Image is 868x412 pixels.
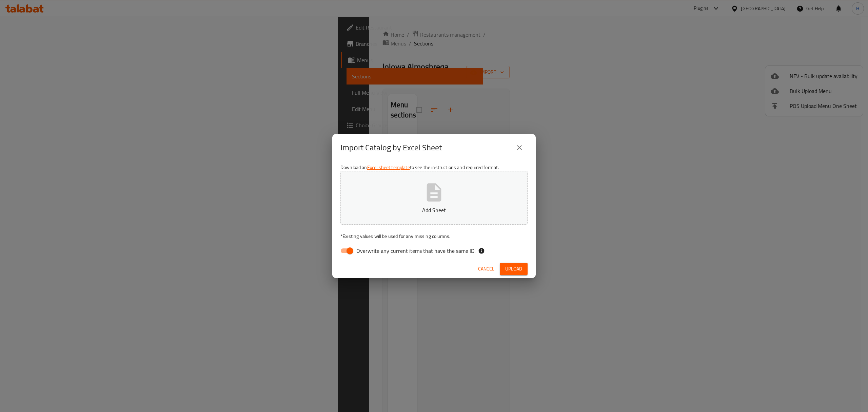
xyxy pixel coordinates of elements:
p: Add Sheet [351,206,517,214]
span: Upload [505,265,522,273]
span: Overwrite any current items that have the same ID. [356,247,475,255]
h2: Import Catalog by Excel Sheet [340,142,442,153]
div: Download an to see the instructions and required format. [332,161,536,260]
button: Upload [500,263,528,275]
span: Cancel [478,265,494,273]
button: Cancel [475,263,497,275]
button: Add Sheet [340,171,528,225]
button: close [511,139,528,156]
svg: If the overwrite option isn't selected, then the items that match an existing ID will be ignored ... [478,247,485,254]
p: Existing values will be used for any missing columns. [340,233,528,240]
a: Excel sheet template [367,163,410,172]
